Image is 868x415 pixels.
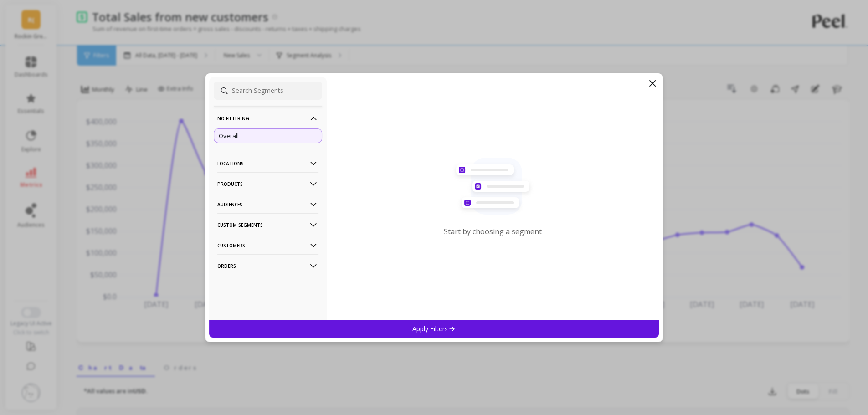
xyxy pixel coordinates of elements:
p: Overall [219,132,239,140]
p: Orders [217,254,318,277]
p: Custom Segments [217,213,318,236]
p: Locations [217,152,318,175]
p: No filtering [217,107,318,130]
input: Search Segments [214,82,322,100]
p: Apply Filters [412,324,456,333]
p: Products [217,172,318,195]
p: Customers [217,234,318,257]
p: Start by choosing a segment [444,226,542,236]
p: Audiences [217,193,318,216]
